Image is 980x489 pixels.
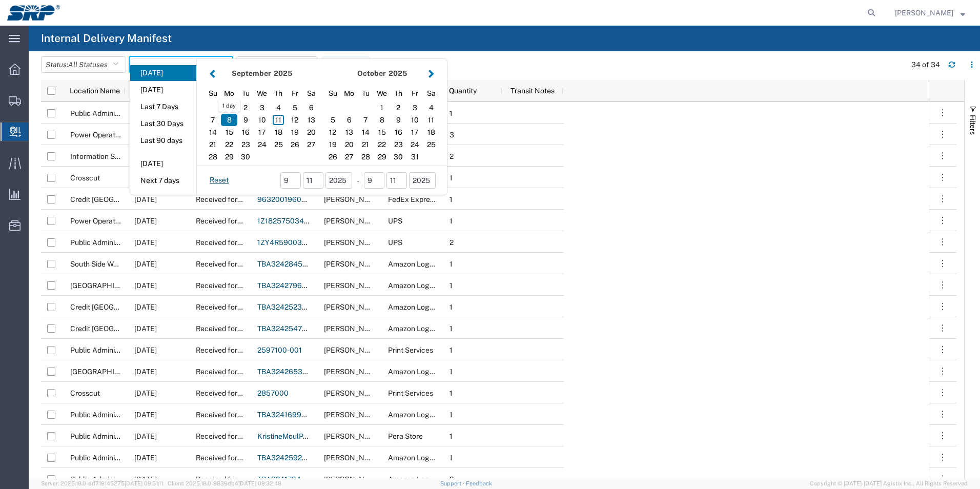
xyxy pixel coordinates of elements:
[130,156,196,172] button: [DATE]
[41,56,126,73] button: Status:All Statuses
[450,303,453,311] span: 1
[450,324,453,333] span: 1
[341,114,357,126] div: 6
[70,174,100,182] span: Crosscut
[254,86,270,101] div: Wednesday
[257,454,323,462] a: TBA324259209813
[270,126,287,138] div: 18
[324,454,382,462] span: Megan Richwine
[374,138,390,151] div: 22
[450,411,453,419] span: 1
[238,480,281,486] span: [DATE] 09:32:48
[406,114,423,126] div: 10
[196,475,293,483] span: Received for Internal Delivery
[324,411,382,419] span: Becky Stockes
[324,151,341,163] div: 26
[210,175,229,186] a: Reset
[196,454,293,462] span: Received for Internal Delivery
[257,238,336,247] a: 1ZY4R5900305479210
[134,346,157,354] span: 09/11/2025
[324,86,341,101] div: Sunday
[70,131,157,139] span: Power Operations Building
[409,172,436,189] input: yyyy
[450,238,454,247] span: 2
[41,26,172,51] h4: Internal Delivery Manifest
[450,346,453,354] span: 1
[270,101,287,114] div: 4
[205,151,221,163] div: 28
[341,151,357,163] div: 27
[70,324,165,333] span: Credit Union Building
[357,86,374,101] div: Tuesday
[325,172,352,189] input: yyyy
[324,126,341,138] div: 12
[406,126,423,138] div: 17
[257,368,325,376] a: TBA324265390094
[254,114,270,126] div: 10
[196,411,293,419] span: Received for Internal Delivery
[374,86,390,101] div: Wednesday
[130,65,196,81] button: [DATE]
[357,126,374,138] div: 14
[196,432,293,440] span: Received for Internal Delivery
[388,260,446,268] span: Amazon Logistics
[237,86,254,101] div: Tuesday
[466,480,492,486] a: Feedback
[390,114,406,126] div: 9
[386,172,407,189] input: dd
[450,195,453,203] span: 1
[70,303,165,311] span: Credit Union Building
[341,138,357,151] div: 20
[287,126,303,138] div: 19
[257,281,322,290] a: TBA324279647521
[388,281,446,290] span: Amazon Logistics
[449,87,477,95] span: Quantity
[70,195,165,203] span: Credit Union Building
[810,479,968,488] span: Copyright © [DATE]-[DATE] Agistix Inc., All Rights Reserved
[364,172,384,189] input: mm
[257,324,323,333] a: TBA324254704871
[205,114,221,126] div: 7
[450,454,453,462] span: 1
[450,109,453,117] span: 1
[237,114,254,126] div: 9
[324,114,341,126] div: 5
[450,131,454,139] span: 3
[324,389,382,397] span: Ramon Velasquez
[374,114,390,126] div: 8
[450,432,453,440] span: 1
[390,138,406,151] div: 23
[221,114,237,126] div: 8
[423,101,439,114] div: 4
[450,368,453,376] span: 1
[134,454,157,462] span: 09/11/2025
[341,126,357,138] div: 13
[388,475,446,483] span: Amazon Logistics
[221,86,237,101] div: Monday
[221,151,237,163] div: 29
[374,151,390,163] div: 29
[303,86,319,101] div: Saturday
[450,281,453,290] span: 1
[324,260,382,268] span: Raldo Moralde
[287,86,303,101] div: Friday
[237,101,254,114] div: 2
[130,173,196,189] button: Next 7 days
[205,138,221,151] div: 21
[70,411,168,419] span: Public Administration Buidling
[406,151,423,163] div: 31
[388,432,423,440] span: Pera Store
[134,368,157,376] span: 09/11/2025
[7,5,60,21] img: logo
[236,56,318,73] button: Saved filters
[357,138,374,151] div: 21
[270,114,287,126] div: 11
[388,368,446,376] span: Amazon Logistics
[423,86,439,101] div: Saturday
[196,389,293,397] span: Received for Internal Delivery
[70,87,120,95] span: Location Name
[196,346,293,354] span: Received for Internal Delivery
[196,324,293,333] span: Received for Internal Delivery
[70,109,168,117] span: Public Administration Buidling
[388,324,446,333] span: Amazon Logistics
